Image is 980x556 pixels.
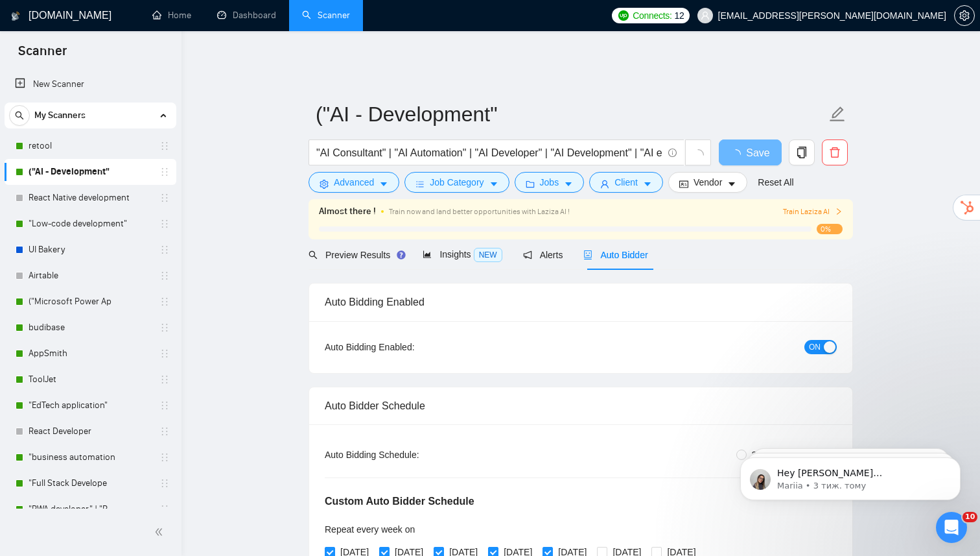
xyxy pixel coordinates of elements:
span: notification [523,250,532,260]
a: React Developer [29,418,152,444]
a: AppSmith [29,341,152,367]
a: dashboardDashboard [217,10,276,21]
span: holder [159,296,170,307]
span: setting [955,10,974,21]
span: loading [730,149,746,160]
img: upwork-logo.png [618,10,629,21]
button: settingAdvancedcaret-down [309,172,399,193]
span: Auto Bidder [583,250,647,260]
button: copy [789,139,815,165]
button: userClientcaret-down [589,172,663,193]
span: My Scanners [34,103,86,128]
span: holder [159,504,170,514]
span: caret-down [379,179,388,189]
span: Train now and land better opportunities with Laziza AI ! [389,207,570,216]
button: idcardVendorcaret-down [668,172,747,193]
span: bars [415,179,425,189]
a: "PWA developer" | "P [29,496,152,522]
span: Almost there ! [319,204,376,219]
span: caret-down [564,179,573,189]
a: New Scanner [15,71,166,97]
button: folderJobscaret-down [515,172,585,193]
span: double-left [154,526,167,538]
input: Search Freelance Jobs... [316,145,662,161]
span: loading [692,149,704,161]
a: React Native development [29,185,152,211]
span: Client [614,175,638,189]
span: holder [159,322,170,333]
span: area-chart [423,250,432,259]
span: Preview Results [309,250,402,260]
button: search [9,105,30,126]
span: user [600,179,609,189]
span: holder [159,374,170,385]
span: holder [159,348,170,359]
span: 0% [817,224,843,234]
a: searchScanner [302,10,350,21]
span: caret-down [727,179,736,189]
span: Alerts [523,250,563,260]
a: "Full Stack Develope [29,470,152,496]
a: setting [954,10,975,21]
span: caret-down [489,179,498,189]
span: search [10,111,29,120]
div: Auto Bidding Schedule: [325,448,495,462]
span: holder [159,193,170,203]
a: ("Microsoft Power Ap [29,289,152,315]
span: Connects: [633,8,671,23]
a: budibase [29,315,152,341]
div: Auto Bidding Enabled: [325,340,495,354]
span: holder [159,167,170,177]
a: ("AI - Development" [29,159,152,185]
span: Job Category [430,175,484,189]
a: Reset All [758,175,793,189]
button: Train Laziza AI [783,206,843,218]
span: Scanner [8,42,77,69]
iframe: Intercom notifications повідомлення [721,430,980,521]
span: holder [159,426,170,437]
span: holder [159,245,170,255]
span: user [701,11,710,20]
span: holder [159,271,170,281]
span: Advanced [334,175,374,189]
a: retool [29,133,152,159]
span: holder [159,219,170,229]
a: homeHome [152,10,191,21]
span: holder [159,478,170,489]
span: holder [159,452,170,463]
span: Vendor [694,175,722,189]
a: "business automation [29,444,152,470]
span: robot [583,250,592,260]
h5: Custom Auto Bidder Schedule [325,494,474,509]
input: Scanner name... [316,98,826,130]
span: info-circle [668,149,677,157]
span: ON [809,340,821,354]
span: Repeat every week on [325,524,415,535]
button: delete [822,139,848,165]
span: right [835,208,843,215]
div: Auto Bidder Schedule [325,387,837,424]
a: "EdTech application" [29,393,152,418]
span: Insights [423,249,502,260]
span: holder [159,141,170,151]
span: Save [746,145,769,161]
button: setting [954,5,975,26]
div: Tooltip anchor [395,249,407,261]
span: delete [822,147,847,158]
span: search [309,250,318,260]
span: 12 [675,8,684,23]
button: barsJob Categorycaret-down [404,172,509,193]
li: New Scanner [5,71,176,97]
span: caret-down [643,179,652,189]
span: 10 [962,512,977,522]
a: UI Bakery [29,237,152,263]
a: "Low-code development" [29,211,152,237]
span: idcard [679,179,688,189]
a: Airtable [29,263,152,289]
span: edit [829,106,846,123]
